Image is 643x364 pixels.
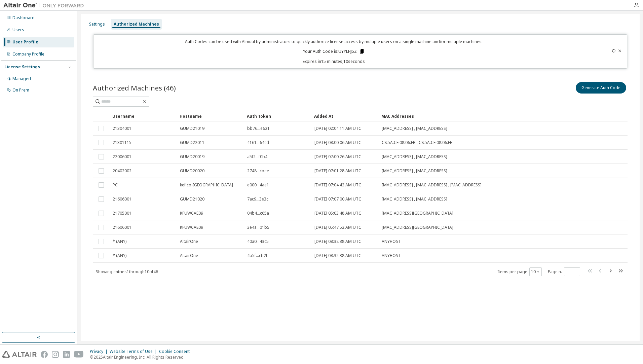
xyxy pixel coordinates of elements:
span: 04b4...c65a [247,211,269,216]
span: 7ac9...3e3c [247,196,268,202]
span: [DATE] 05:47:52 AM UTC [314,225,361,230]
div: On Prem [12,87,29,93]
span: [MAC_ADDRESS] , [MAC_ADDRESS] , [MAC_ADDRESS] [382,182,482,188]
span: AltairOne [180,253,198,258]
span: Page n. [548,267,580,276]
span: C8:5A:CF:08:06:FB , C8:5A:CF:08:06:FE [382,140,452,145]
p: Your Auth Code is: UYYLHJ5Z [303,48,365,54]
div: Authorized Machines [114,22,159,27]
div: MAC Addresses [381,111,559,121]
span: GUMD22011 [180,140,204,145]
div: Managed [12,76,31,81]
span: GUMD21020 [180,196,204,202]
span: PC [113,182,118,188]
span: [MAC_ADDRESS] , [MAC_ADDRESS] [382,154,447,159]
span: [MAC_ADDRESS] , [MAC_ADDRESS] [382,196,447,202]
span: 21606001 [113,225,131,230]
span: [DATE] 02:04:11 AM UTC [314,126,361,131]
span: bb76...e621 [247,126,270,131]
span: 21705001 [113,211,131,216]
span: GUMD20019 [180,154,204,159]
span: 2748...cbee [247,168,269,174]
span: GUMD21019 [180,126,204,131]
span: 21606001 [113,196,131,202]
p: Expires in 15 minutes, 10 seconds [98,59,571,64]
div: Cookie Consent [159,349,194,354]
span: [MAC_ADDRESS][GEOGRAPHIC_DATA] [382,225,453,230]
div: Hostname [180,111,241,121]
span: [DATE] 08:32:38 AM UTC [314,253,361,258]
span: [DATE] 05:03:48 AM UTC [314,211,361,216]
span: KFUWCAE09 [180,225,203,230]
span: [DATE] 07:07:00 AM UTC [314,196,361,202]
span: e000...4ae1 [247,182,269,188]
span: [DATE] 08:32:38 AM UTC [314,239,361,244]
span: [DATE] 07:00:26 AM UTC [314,154,361,159]
span: 21304001 [113,126,131,131]
span: Items per page [497,267,542,276]
img: youtube.svg [74,351,84,358]
span: [DATE] 07:04:42 AM UTC [314,182,361,188]
div: Dashboard [12,15,35,21]
div: User Profile [12,39,38,45]
span: 22006001 [113,154,131,159]
span: a5f2...f0b4 [247,154,267,159]
div: Auth Token [247,111,309,121]
img: instagram.svg [52,351,59,358]
span: * (ANY) [113,239,126,244]
p: © 2025 Altair Engineering, Inc. All Rights Reserved. [90,354,194,360]
span: [MAC_ADDRESS][GEOGRAPHIC_DATA] [382,211,453,216]
img: altair_logo.svg [2,351,37,358]
span: KFUWCAE09 [180,211,203,216]
div: Added At [314,111,376,121]
div: License Settings [4,64,40,70]
span: Showing entries 1 through 10 of 46 [96,269,158,275]
span: 21301115 [113,140,131,145]
button: 10 [531,269,540,275]
div: Website Terms of Use [110,349,159,354]
span: [MAC_ADDRESS] , [MAC_ADDRESS] [382,126,447,131]
img: linkedin.svg [63,351,70,358]
span: ANYHOST [382,253,401,258]
span: 3e4a...01b5 [247,225,269,230]
span: [DATE] 07:01:28 AM UTC [314,168,361,174]
img: Altair One [3,2,87,9]
span: GUMD20020 [180,168,204,174]
span: [DATE] 08:00:06 AM UTC [314,140,361,145]
button: Generate Auth Code [576,82,626,94]
span: * (ANY) [113,253,126,258]
span: 4161...64cd [247,140,269,145]
span: kefico-[GEOGRAPHIC_DATA] [180,182,233,188]
div: Users [12,27,24,33]
span: Authorized Machines (46) [93,83,176,93]
span: [MAC_ADDRESS] , [MAC_ADDRESS] [382,168,447,174]
div: Company Profile [12,51,44,57]
span: 20402002 [113,168,131,174]
span: 40a0...43c5 [247,239,269,244]
div: Username [112,111,174,121]
div: Settings [89,22,105,27]
span: AltairOne [180,239,198,244]
span: 4b5f...cb2f [247,253,267,258]
img: facebook.svg [41,351,48,358]
p: Auth Codes can be used with Almutil by administrators to quickly authorize license access by mult... [98,39,571,44]
span: ANYHOST [382,239,401,244]
div: Privacy [90,349,110,354]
